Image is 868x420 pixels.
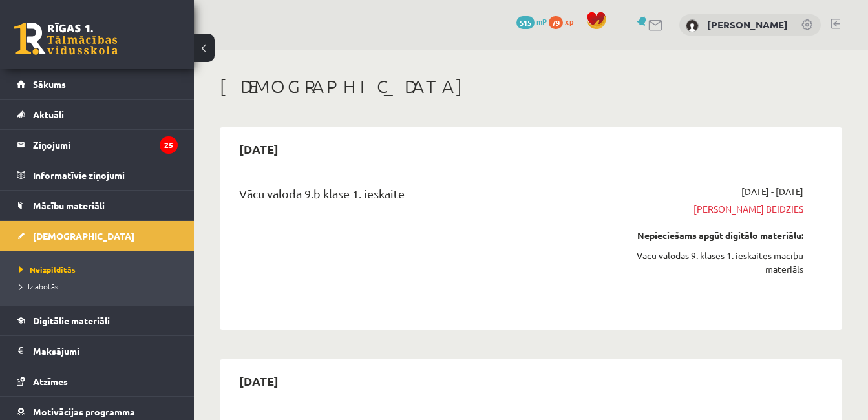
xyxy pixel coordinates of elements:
[220,76,842,98] h1: [DEMOGRAPHIC_DATA]
[628,202,803,216] span: [PERSON_NAME] beidzies
[33,78,66,90] span: Sākums
[33,315,110,326] span: Digitālie materiāli
[19,281,58,291] span: Izlabotās
[33,375,68,387] span: Atzīmes
[17,366,178,396] a: Atzīmes
[17,221,178,251] a: [DEMOGRAPHIC_DATA]
[239,185,609,209] div: Vācu valoda 9.b klase 1. ieskaite
[19,264,181,275] a: Neizpildītās
[33,406,135,417] span: Motivācijas programma
[17,160,178,190] a: Informatīvie ziņojumi
[160,136,178,154] i: 25
[33,130,178,160] legend: Ziņojumi
[565,16,573,26] span: xp
[17,130,178,160] a: Ziņojumi25
[33,109,64,120] span: Aktuāli
[17,336,178,366] a: Maksājumi
[741,185,803,198] span: [DATE] - [DATE]
[628,229,803,242] div: Nepieciešams apgūt digitālo materiālu:
[14,23,118,55] a: Rīgas 1. Tālmācības vidusskola
[19,280,181,292] a: Izlabotās
[17,191,178,220] a: Mācību materiāli
[33,230,134,242] span: [DEMOGRAPHIC_DATA]
[33,200,105,211] span: Mācību materiāli
[19,264,76,275] span: Neizpildītās
[17,69,178,99] a: Sākums
[516,16,547,26] a: 515 mP
[17,306,178,335] a: Digitālie materiāli
[686,19,699,32] img: Marks Daniels Legzdiņš
[226,366,291,396] h2: [DATE]
[33,336,178,366] legend: Maksājumi
[226,134,291,164] h2: [DATE]
[33,160,178,190] legend: Informatīvie ziņojumi
[628,249,803,276] div: Vācu valodas 9. klases 1. ieskaites mācību materiāls
[549,16,580,26] a: 79 xp
[707,18,788,31] a: [PERSON_NAME]
[17,100,178,129] a: Aktuāli
[516,16,535,29] span: 515
[549,16,563,29] span: 79
[536,16,547,26] span: mP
